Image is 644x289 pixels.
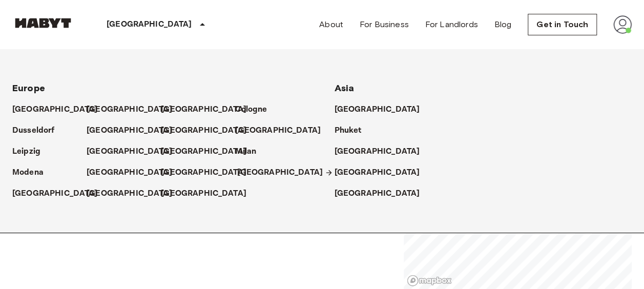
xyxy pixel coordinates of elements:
p: [GEOGRAPHIC_DATA] [12,104,98,116]
a: About [319,18,343,31]
a: [GEOGRAPHIC_DATA] [335,104,430,116]
a: [GEOGRAPHIC_DATA] [335,167,430,179]
a: Cologne [235,104,277,116]
a: [GEOGRAPHIC_DATA] [87,104,182,116]
p: [GEOGRAPHIC_DATA] [87,104,172,116]
a: [GEOGRAPHIC_DATA] [335,188,430,200]
a: Blog [494,18,512,31]
a: [GEOGRAPHIC_DATA] [87,146,182,158]
a: [GEOGRAPHIC_DATA] [161,188,257,200]
span: Europe [12,82,45,94]
p: [GEOGRAPHIC_DATA] [335,167,420,179]
p: [GEOGRAPHIC_DATA] [335,146,420,158]
a: Leipzig [12,146,51,158]
a: [GEOGRAPHIC_DATA] [161,125,257,137]
a: [GEOGRAPHIC_DATA] [12,188,108,200]
p: [GEOGRAPHIC_DATA] [161,146,246,158]
a: Milan [235,146,266,158]
p: [GEOGRAPHIC_DATA] [161,188,246,200]
p: [GEOGRAPHIC_DATA] [87,188,172,200]
span: Asia [335,82,355,94]
p: [GEOGRAPHIC_DATA] [87,125,172,137]
a: [GEOGRAPHIC_DATA] [87,125,182,137]
p: Phuket [335,125,362,137]
a: [GEOGRAPHIC_DATA] [161,167,257,179]
p: [GEOGRAPHIC_DATA] [335,104,420,116]
a: [GEOGRAPHIC_DATA] [87,167,182,179]
p: [GEOGRAPHIC_DATA] [335,188,420,200]
p: [GEOGRAPHIC_DATA] [161,167,246,179]
a: [GEOGRAPHIC_DATA] [335,146,430,158]
p: [GEOGRAPHIC_DATA] [237,167,323,179]
a: [GEOGRAPHIC_DATA] [161,104,257,116]
p: [GEOGRAPHIC_DATA] [12,188,98,200]
p: [GEOGRAPHIC_DATA] [107,18,192,31]
p: Modena [12,167,44,179]
a: Mapbox logo [407,275,452,286]
p: [GEOGRAPHIC_DATA] [161,125,246,137]
a: [GEOGRAPHIC_DATA] [235,125,331,137]
p: Leipzig [12,146,40,158]
a: Modena [12,167,54,179]
a: [GEOGRAPHIC_DATA] [87,188,182,200]
a: For Business [360,18,409,31]
a: [GEOGRAPHIC_DATA] [12,104,108,116]
p: Cologne [235,104,267,116]
a: [GEOGRAPHIC_DATA] [161,146,257,158]
a: Phuket [335,125,372,137]
img: Habyt [12,18,74,28]
img: avatar [613,15,632,34]
a: For Landlords [425,18,478,31]
p: [GEOGRAPHIC_DATA] [161,104,246,116]
p: [GEOGRAPHIC_DATA] [235,125,321,137]
a: Dusseldorf [12,125,65,137]
p: [GEOGRAPHIC_DATA] [87,167,172,179]
p: Dusseldorf [12,125,55,137]
p: Milan [235,146,256,158]
a: [GEOGRAPHIC_DATA] [237,167,333,179]
p: [GEOGRAPHIC_DATA] [87,146,172,158]
a: Get in Touch [528,14,597,35]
